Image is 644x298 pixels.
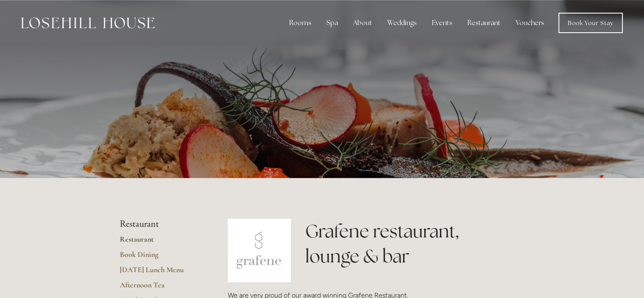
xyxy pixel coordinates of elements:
[346,14,379,31] div: About
[120,280,201,295] a: Afternoon Tea
[381,14,423,31] div: Weddings
[21,17,155,28] img: Losehill House
[461,14,507,31] div: Restaurant
[509,14,551,31] a: Vouchers
[320,14,345,31] div: Spa
[120,250,201,265] a: Book Dining
[120,219,201,230] li: Restaurant
[558,13,623,33] a: Book Your Stay
[120,234,201,250] a: Restaurant
[120,265,201,280] a: [DATE] Lunch Menu
[228,219,291,282] img: grafene.jpg
[425,14,459,31] div: Events
[305,219,524,269] h1: Grafene restaurant, lounge & bar
[282,14,318,31] div: Rooms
